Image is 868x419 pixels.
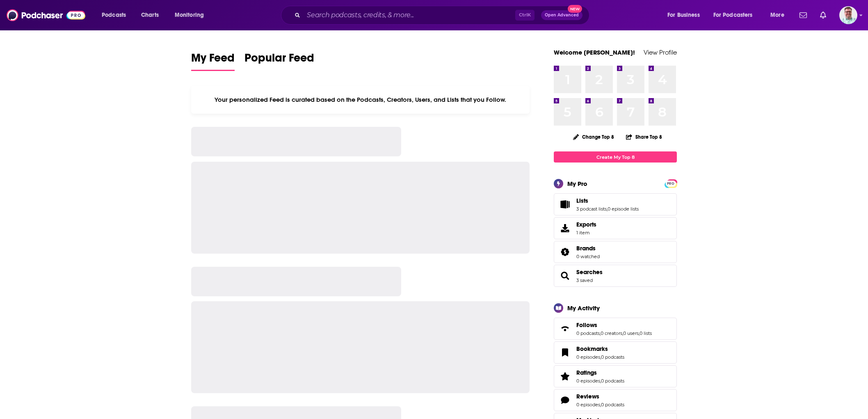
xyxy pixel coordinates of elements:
span: Bookmarks [554,341,677,364]
span: Reviews [576,393,599,400]
span: Popular Feed [244,51,314,70]
button: open menu [169,9,215,22]
span: , [600,378,601,384]
span: Ratings [576,369,597,376]
span: Brands [576,245,596,252]
span: Bookmarks [576,345,608,353]
span: Logged in as marcus414 [839,6,857,24]
a: Bookmarks [557,347,573,358]
a: 0 users [623,330,639,336]
button: Open AdvancedNew [541,10,582,20]
span: For Podcasters [713,9,753,21]
div: Your personalized Feed is curated based on the Podcasts, Creators, Users, and Lists that you Follow. [191,86,530,114]
button: Change Top 8 [568,132,619,142]
a: Popular Feed [244,51,314,71]
a: Brands [576,245,600,252]
a: 0 episodes [576,402,600,408]
a: Bookmarks [576,345,624,353]
span: Exports [576,221,596,228]
span: Ratings [554,365,677,387]
a: 0 watched [576,254,600,259]
span: New [568,5,582,13]
a: 3 podcast lists [576,206,607,212]
button: Share Top 8 [626,129,662,145]
button: open menu [708,9,765,22]
a: Welcome [PERSON_NAME]! [554,48,635,56]
span: , [600,330,601,336]
span: Follows [554,318,677,340]
span: PRO [666,181,676,187]
span: Charts [141,9,159,21]
button: Show profile menu [839,6,857,24]
span: Ctrl K [515,10,535,21]
a: Lists [557,199,573,210]
a: Reviews [576,393,624,400]
a: Searches [557,270,573,282]
span: Brands [554,241,677,263]
a: 0 episode lists [608,206,639,212]
a: PRO [666,180,676,186]
span: , [600,354,601,360]
a: 0 podcasts [601,354,624,360]
span: , [600,402,601,408]
span: Lists [554,193,677,215]
span: For Business [667,9,700,21]
span: Lists [576,197,588,204]
a: Create My Top 8 [554,151,677,163]
button: open menu [96,9,137,22]
a: 0 podcasts [601,402,624,408]
div: My Pro [567,180,587,188]
a: Charts [136,9,164,22]
span: More [770,9,784,21]
a: Exports [554,217,677,239]
a: View Profile [644,48,677,56]
span: Podcasts [102,9,126,21]
span: Open Advanced [545,13,579,17]
a: 0 lists [640,330,652,336]
input: Search podcasts, credits, & more... [304,9,515,22]
a: 0 podcasts [576,330,600,336]
a: My Feed [191,51,235,71]
a: 0 creators [601,330,622,336]
span: Exports [557,222,573,234]
span: Reviews [554,389,677,411]
a: Brands [557,246,573,258]
div: My Activity [567,304,600,312]
div: Search podcasts, credits, & more... [289,6,597,25]
a: Ratings [557,371,573,382]
img: User Profile [839,6,857,24]
a: Follows [576,321,652,329]
span: My Feed [191,51,235,70]
a: 3 saved [576,277,593,283]
span: , [639,330,640,336]
a: 0 podcasts [601,378,624,384]
span: Follows [576,321,597,329]
button: open menu [662,9,710,22]
a: 0 episodes [576,378,600,384]
a: Show notifications dropdown [796,8,810,22]
span: Searches [554,265,677,287]
span: , [622,330,623,336]
a: Ratings [576,369,624,376]
a: Reviews [557,394,573,406]
a: Show notifications dropdown [817,8,829,22]
img: Podchaser - Follow, Share and Rate Podcasts [7,7,85,23]
a: 0 episodes [576,354,600,360]
a: Searches [576,268,603,276]
a: Follows [557,323,573,334]
a: Lists [576,197,639,204]
span: Monitoring [175,9,204,21]
span: , [607,206,608,212]
button: open menu [765,9,795,22]
span: 1 item [576,230,596,236]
